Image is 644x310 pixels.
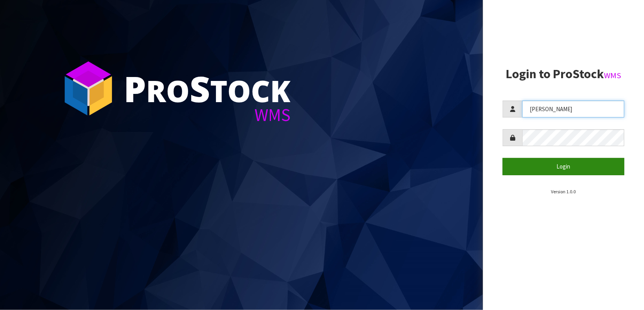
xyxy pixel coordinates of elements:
div: ro tock [124,71,291,106]
button: Login [503,158,624,175]
span: P [124,64,146,112]
span: S [190,64,210,112]
div: WMS [124,106,291,124]
small: WMS [604,70,621,81]
small: Version 1.0.0 [551,189,576,194]
input: Username [522,101,624,117]
img: ProStock Cube [59,59,118,118]
h2: Login to ProStock [503,67,624,81]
